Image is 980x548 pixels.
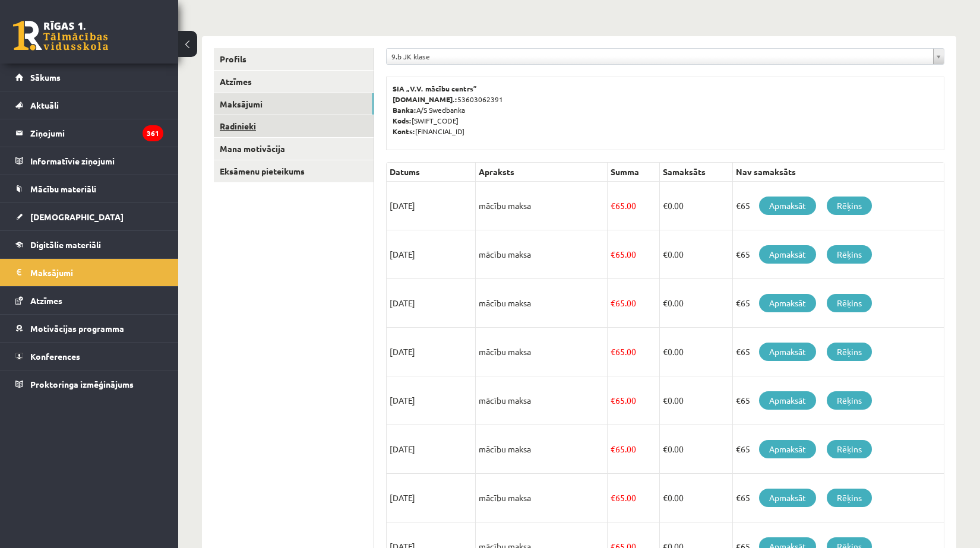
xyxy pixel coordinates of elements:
a: Rēķins [827,391,872,410]
td: €65 [733,474,944,522]
a: Apmaksāt [759,197,816,215]
span: [DEMOGRAPHIC_DATA] [30,211,124,222]
span: € [611,249,615,259]
a: Sākums [15,64,163,91]
span: Digitālie materiāli [30,239,101,250]
td: [DATE] [387,328,476,376]
b: Kods: [393,116,412,125]
a: Apmaksāt [759,440,816,458]
a: Informatīvie ziņojumi [15,147,163,175]
span: Konferences [30,351,80,362]
a: Atzīmes [214,71,374,93]
a: Apmaksāt [759,489,816,507]
a: Mācību materiāli [15,175,163,202]
a: Digitālie materiāli [15,231,163,258]
td: 65.00 [608,425,660,474]
td: mācību maksa [476,230,608,279]
a: Apmaksāt [759,245,816,264]
legend: Maksājumi [30,259,163,286]
a: Rēķins [827,294,872,312]
td: 0.00 [659,474,732,522]
a: Eksāmenu pieteikums [214,160,374,182]
a: Mana motivācija [214,138,374,160]
td: 0.00 [659,182,732,230]
a: Konferences [15,343,163,370]
a: Apmaksāt [759,343,816,361]
span: € [663,492,668,503]
span: € [663,249,668,259]
a: Maksājumi [214,93,374,115]
td: mācību maksa [476,279,608,328]
span: 9.b JK klase [391,49,928,64]
i: 361 [143,125,163,141]
a: Rēķins [827,245,872,264]
a: 9.b JK klase [387,49,944,64]
span: Proktoringa izmēģinājums [30,379,134,389]
a: Aktuāli [15,91,163,119]
td: mācību maksa [476,182,608,230]
span: Aktuāli [30,100,59,110]
a: [DEMOGRAPHIC_DATA] [15,203,163,230]
td: 0.00 [659,425,732,474]
td: mācību maksa [476,474,608,522]
p: 53603062391 A/S Swedbanka [SWIFT_CODE] [FINANCIAL_ID] [393,83,938,137]
td: 65.00 [608,279,660,328]
a: Proktoringa izmēģinājums [15,370,163,398]
td: 65.00 [608,328,660,376]
span: € [611,492,615,503]
td: mācību maksa [476,425,608,474]
td: €65 [733,230,944,279]
td: 0.00 [659,230,732,279]
span: € [611,346,615,357]
span: € [663,395,668,406]
td: 65.00 [608,182,660,230]
span: € [611,200,615,211]
b: [DOMAIN_NAME].: [393,94,457,104]
td: 0.00 [659,376,732,425]
td: 65.00 [608,376,660,425]
th: Summa [608,163,660,182]
span: € [611,395,615,406]
span: € [611,444,615,454]
td: €65 [733,182,944,230]
a: Radinieki [214,115,374,137]
a: Profils [214,48,374,70]
a: Ziņojumi361 [15,119,163,147]
a: Rēķins [827,343,872,361]
td: €65 [733,376,944,425]
td: €65 [733,425,944,474]
legend: Ziņojumi [30,119,163,147]
a: Rīgas 1. Tālmācības vidusskola [13,21,108,50]
legend: Informatīvie ziņojumi [30,147,163,175]
td: mācību maksa [476,376,608,425]
td: mācību maksa [476,328,608,376]
a: Rēķins [827,197,872,215]
td: [DATE] [387,279,476,328]
span: Sākums [30,72,61,83]
th: Nav samaksāts [733,163,944,182]
span: € [663,444,668,454]
span: Motivācijas programma [30,323,124,334]
span: Mācību materiāli [30,183,96,194]
td: 65.00 [608,474,660,522]
span: € [663,200,668,211]
th: Samaksāts [659,163,732,182]
td: [DATE] [387,230,476,279]
td: €65 [733,328,944,376]
a: Motivācijas programma [15,315,163,342]
td: [DATE] [387,182,476,230]
th: Apraksts [476,163,608,182]
a: Apmaksāt [759,391,816,410]
td: 0.00 [659,328,732,376]
span: € [663,346,668,357]
b: Konts: [393,126,415,136]
span: Atzīmes [30,295,62,306]
b: Banka: [393,105,416,115]
a: Rēķins [827,489,872,507]
td: 65.00 [608,230,660,279]
a: Rēķins [827,440,872,458]
a: Maksājumi [15,259,163,286]
td: [DATE] [387,425,476,474]
span: € [663,297,668,308]
td: [DATE] [387,474,476,522]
